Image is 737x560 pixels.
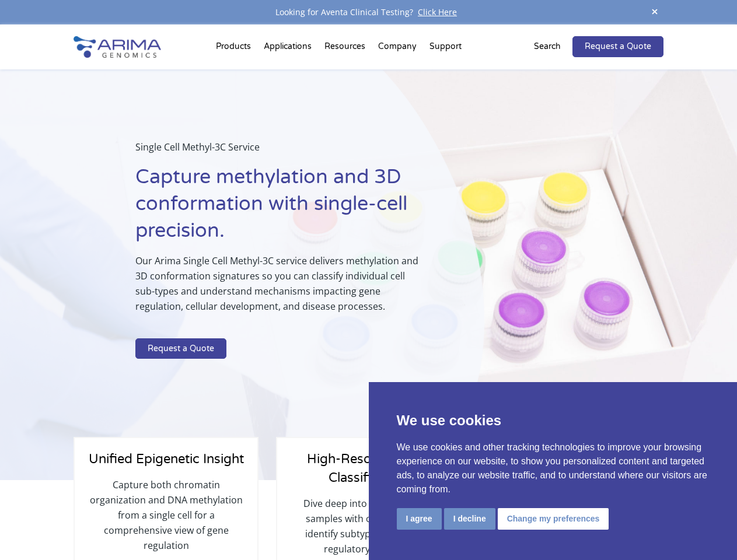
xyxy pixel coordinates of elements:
[135,164,425,253] h1: Capture methylation and 3D conformation with single-cell precision.
[135,253,425,323] p: Our Arima Single Cell Methyl-3C service delivers methylation and 3D conformation signatures so yo...
[74,5,663,20] div: Looking for Aventa Clinical Testing?
[397,410,710,431] p: We use cookies
[498,508,609,530] button: Change my preferences
[413,6,462,17] a: Click Here
[86,477,246,553] p: Capture both chromatin organization and DNA methylation from a single cell for a comprehensive vi...
[74,36,161,58] img: Arima-Genomics-logo
[135,338,226,359] a: Request a Quote
[572,36,663,57] a: Request a Quote
[89,452,244,467] span: Unified Epigenetic Insight
[307,452,429,485] span: High-Resolution Cell Classification
[534,39,561,54] p: Search
[444,508,495,530] button: I decline
[397,508,442,530] button: I agree
[397,440,710,496] p: We use cookies and other tracking technologies to improve your browsing experience on our website...
[289,496,448,556] p: Dive deep into primary tissue samples with our method to identify subtypes and critical regulator...
[135,139,425,164] p: Single Cell Methyl-3C Service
